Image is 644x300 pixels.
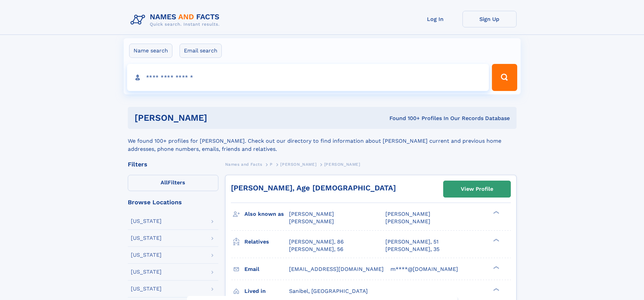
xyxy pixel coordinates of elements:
[289,288,368,294] span: Sanibel, [GEOGRAPHIC_DATA]
[298,115,510,122] div: Found 100+ Profiles In Our Records Database
[128,11,225,29] img: Logo Names and Facts
[289,211,334,217] span: [PERSON_NAME]
[462,11,517,27] a: Sign Up
[131,286,162,292] div: [US_STATE]
[444,181,510,197] a: View Profile
[225,160,262,168] a: Names and Facts
[492,287,500,292] div: ❯
[461,181,493,197] div: View Profile
[128,161,218,167] div: Filters
[135,114,299,122] h1: [PERSON_NAME]
[289,238,344,246] a: [PERSON_NAME], 86
[129,44,172,58] label: Name search
[289,218,334,225] span: [PERSON_NAME]
[128,199,218,205] div: Browse Locations
[492,265,500,270] div: ❯
[492,64,517,91] button: Search Button
[131,252,162,258] div: [US_STATE]
[127,64,489,91] input: search input
[385,238,438,246] a: [PERSON_NAME], 51
[131,218,162,224] div: [US_STATE]
[492,238,500,242] div: ❯
[280,162,316,167] span: [PERSON_NAME]
[231,184,396,192] a: [PERSON_NAME], Age [DEMOGRAPHIC_DATA]
[244,285,289,297] h3: Lived in
[244,208,289,220] h3: Also known as
[270,160,273,168] a: P
[131,235,162,241] div: [US_STATE]
[289,266,384,272] span: [EMAIL_ADDRESS][DOMAIN_NAME]
[270,162,273,167] span: P
[492,210,500,215] div: ❯
[408,11,462,27] a: Log In
[128,175,218,191] label: Filters
[180,44,222,58] label: Email search
[128,129,517,153] div: We found 100+ profiles for [PERSON_NAME]. Check out our directory to find information about [PERS...
[161,179,168,186] span: All
[385,211,430,217] span: [PERSON_NAME]
[385,218,430,225] span: [PERSON_NAME]
[244,263,289,275] h3: Email
[244,236,289,248] h3: Relatives
[385,246,439,253] a: [PERSON_NAME], 35
[324,162,360,167] span: [PERSON_NAME]
[280,160,316,168] a: [PERSON_NAME]
[131,269,162,275] div: [US_STATE]
[289,246,343,253] a: [PERSON_NAME], 56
